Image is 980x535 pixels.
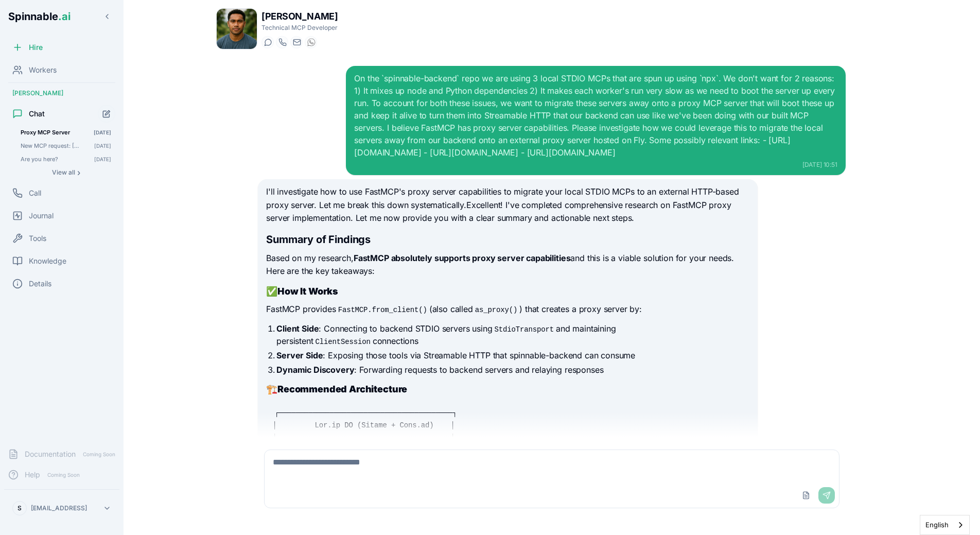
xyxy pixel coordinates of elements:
span: Workers [29,65,57,75]
span: Knowledge [29,256,66,266]
h3: 🏗️ [266,382,749,396]
span: Journal [29,211,54,221]
h1: [PERSON_NAME] [261,9,338,24]
strong: How It Works [277,286,338,297]
span: Chat [29,109,45,119]
h3: ✅ [266,284,749,299]
p: FastMCP provides (also called ) that creates a proxy server by: [266,303,749,316]
span: Coming Soon [80,450,118,459]
span: Help [25,470,40,480]
strong: FastMCP absolutely supports proxy server capabilities [354,253,571,263]
span: Coming Soon [44,470,83,480]
img: Liam Kim [217,9,257,49]
span: › [77,168,80,177]
span: [DATE] [94,129,111,136]
aside: Language selected: English [920,515,970,535]
button: Start new chat [98,105,115,123]
li: : Exposing those tools via Streamable HTTP that spinnable-backend can consume [276,349,749,361]
span: View all [52,168,75,177]
a: English [920,515,969,534]
code: StdioTransport [493,324,556,335]
p: I'll investigate how to use FastMCP's proxy server capabilities to migrate your local STDIO MCPs ... [266,185,749,225]
span: S [17,504,22,512]
span: [DATE] [94,142,111,149]
button: WhatsApp [305,36,317,48]
span: Are you here? [21,156,80,163]
h2: Summary of Findings [266,232,749,247]
p: Based on my research, and this is a viable solution for your needs. Here are the key takeaways: [266,252,749,278]
span: Documentation [25,449,76,459]
button: Start a chat with Liam Kim [261,36,274,48]
code: FastMCP.from_client() [336,305,429,315]
span: Proxy MCP Server [21,129,79,136]
img: WhatsApp [307,38,316,46]
div: Language [920,515,970,535]
div: [PERSON_NAME] [4,85,119,101]
code: as_proxy() [473,305,519,315]
button: Start a call with Liam Kim [276,36,288,48]
span: Spinnable [8,10,71,23]
li: : Connecting to backend STDIO servers using and maintaining persistent connections [276,322,749,347]
p: [EMAIL_ADDRESS] [31,504,87,512]
div: On the `spinnable-backend` repo we are using 3 local STDIO MCPs that are spun up using `npx`. We ... [354,72,837,159]
strong: Recommended Architecture [277,384,407,394]
span: Tools [29,233,46,244]
span: Hire [29,42,43,53]
strong: Dynamic Discovery [276,365,354,375]
span: .ai [58,10,71,23]
li: : Forwarding requests to backend servers and relaying responses [276,364,749,376]
span: New MCP request: https://api.minut.com/latest/docs#overview Some clients of ours use minut as an... [21,142,80,149]
div: [DATE] 10:51 [354,161,837,169]
strong: Server Side [276,350,323,360]
button: S[EMAIL_ADDRESS] [8,498,115,519]
span: Details [29,279,51,289]
span: [DATE] [94,156,111,163]
button: Send email to liam.kim@getspinnable.ai [290,36,303,48]
code: ClientSession [313,337,373,347]
button: Show all conversations [16,166,115,179]
p: Technical MCP Developer [261,24,338,32]
strong: Client Side [276,323,319,334]
span: Call [29,188,41,198]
